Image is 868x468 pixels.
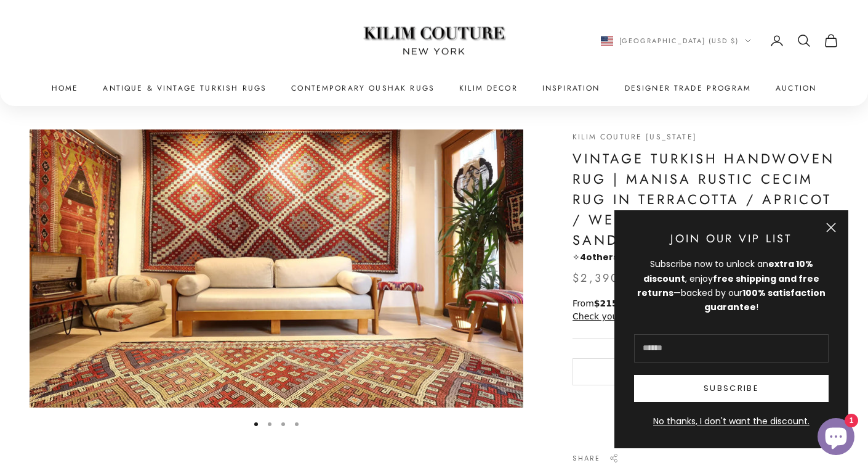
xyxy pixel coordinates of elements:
[573,131,697,142] a: Kilim Couture [US_STATE]
[573,358,838,385] button: Add to cart
[573,250,838,265] p: ✧ have viewed this in the last 24 hours.
[459,82,518,94] summary: Kilim Decor
[643,258,813,284] strong: extra 10% discount
[634,257,829,314] div: Subscribe now to unlock an , enjoy —backed by our !
[619,35,739,46] span: [GEOGRAPHIC_DATA] (USD $)
[580,251,586,263] span: 4
[776,82,816,94] a: Auction
[634,375,829,402] button: Subscribe
[357,12,511,70] img: Logo of Kilim Couture New York
[580,251,618,263] strong: others
[542,82,600,94] a: Inspiration
[634,414,829,429] button: No thanks, I don't want the discount.
[601,33,839,48] nav: Secondary navigation
[704,287,826,313] strong: 100% satisfaction guarantee
[30,129,523,408] img: Vintage Turkish Handwoven Rug | Manisa Rustic Cecim Rug in Terracotta / Apricot / Weathered Gray ...
[614,210,848,448] newsletter-popup: Newsletter popup
[601,35,752,46] button: Change country or currency
[103,82,267,94] a: Antique & Vintage Turkish Rugs
[573,269,642,287] sale-price: $2,390.00
[52,82,79,94] a: Home
[291,82,435,94] a: Contemporary Oushak Rugs
[573,419,838,433] a: More payment options
[601,36,613,46] img: United States
[814,418,858,458] inbox-online-store-chat: Shopify online store chat
[30,129,523,408] div: Item 1 of 4
[573,453,600,464] span: Share
[30,82,838,94] nav: Primary navigation
[625,82,752,94] a: Designer Trade Program
[573,453,619,464] button: Share
[573,149,838,250] h1: Vintage Turkish Handwoven Rug | Manisa Rustic Cecim Rug in Terracotta / Apricot / Weathered Gray ...
[634,230,829,248] p: Join Our VIP List
[637,273,819,299] strong: free shipping and free returns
